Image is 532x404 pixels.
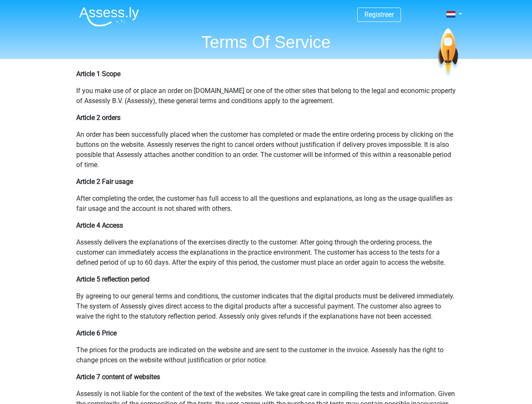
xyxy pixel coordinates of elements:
p: Assessly delivers the explanations of the exercises directly to the customer. After going through... [76,237,456,268]
p: After completing the order, the customer has full access to all the questions and explanations, a... [76,194,456,214]
p: The prices for the products are indicated on the website and are sent to the customer in the invo... [76,345,456,365]
b: Article 4 Access [76,221,123,229]
b: Article 2 Fair usage [76,178,133,186]
b: Article 5 reflection period [76,275,150,283]
img: Assessly [79,7,139,27]
p: An order has been successfully placed when the customer has completed or made the entire ordering... [76,130,456,170]
b: Article 7 content of websites [76,373,160,381]
p: If you make use of or place an order on [DOMAIN_NAME] or one of the other sites that belong to th... [76,86,456,106]
img: spaceship.7d73109d6933.svg [436,28,460,77]
h1: Terms Of Service [72,32,460,52]
b: Article 2 orders [76,114,120,122]
a: Registreer [364,11,394,19]
b: Article 6 Price [76,329,117,337]
p: By agreeing to our general terms and conditions, the customer indicates that the digital products... [76,291,456,322]
b: Article 1 Scope [76,70,120,78]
